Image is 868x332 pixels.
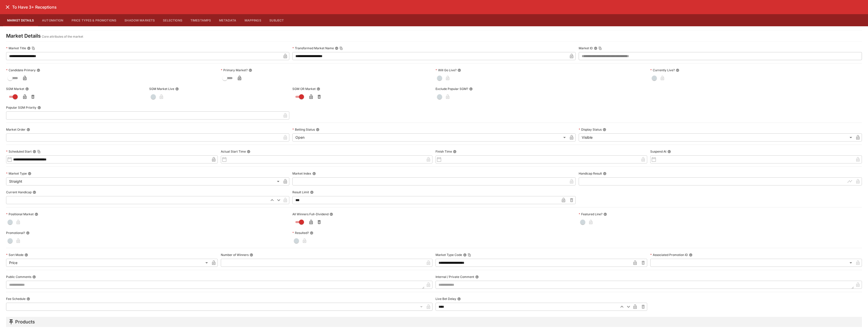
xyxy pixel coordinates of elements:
[149,87,174,91] p: SGM Market Live
[603,212,607,216] button: Featured Line?
[598,46,602,50] button: Copy To Clipboard
[603,128,606,131] button: Display Status
[32,46,35,50] button: Copy To Clipboard
[316,128,319,131] button: Betting Status
[6,275,31,279] p: Public Comments
[27,46,31,50] button: Market TitleCopy To Clipboard
[6,87,24,91] p: SGM Market
[27,128,30,131] button: Market Order
[25,87,29,91] button: SGM Market
[6,177,281,185] div: Straight
[292,212,329,216] p: All Winners Full-Dividend
[330,212,333,216] button: All Winners Full-Dividend
[175,87,179,91] button: SGM Market Live
[6,127,26,132] p: Market Order
[6,33,41,39] h4: Market Details
[6,253,24,257] p: Sort Mode
[457,297,461,301] button: Live Bet Delay
[453,150,457,153] button: Finish Time
[15,319,35,325] h5: Products
[221,68,248,72] p: Primary Market?
[339,46,343,50] button: Copy To Clipboard
[159,14,186,26] button: Selections
[292,190,309,194] p: Result Limit
[310,231,313,235] button: Resulted?
[3,14,38,26] button: Market Details
[6,68,36,72] p: Candidate Primary
[603,172,606,175] button: Handicap Result
[221,253,249,257] p: Number of Winners
[38,14,68,26] button: Automation
[12,5,57,10] h6: To Have 3+ Receptions
[436,253,462,257] p: Market Type Code
[317,87,320,91] button: SGM OR Market
[579,133,854,141] div: Visible
[579,212,602,216] p: Featured Line?
[33,191,36,194] button: Current Handicap
[475,275,479,279] button: Internal / Private Comment
[250,253,253,257] button: Number of Winners
[310,191,314,194] button: Result Limit
[120,14,159,26] button: Shadow Markets
[463,253,467,257] button: Market Type CodeCopy To Clipboard
[579,171,602,176] p: Handicap Result
[579,46,593,50] p: Market ID
[650,149,666,154] p: Suspend At
[32,275,36,279] button: Public Comments
[6,190,32,194] p: Current Handicap
[42,34,83,39] p: Core attributes of the market
[292,87,316,91] p: SGM OR Market
[676,68,679,72] button: Currently Live?
[27,297,30,301] button: Fee Schedule
[37,68,40,72] button: Candidate Primary
[436,87,468,91] p: Exclude Popular SGM?
[6,212,34,216] p: Positional Market
[33,150,36,153] button: Scheduled StartCopy To Clipboard
[292,231,309,235] p: Resulted?
[292,133,568,141] div: Open
[594,46,597,50] button: Market IDCopy To Clipboard
[6,259,210,267] div: Price
[265,14,288,26] button: Subject
[215,14,240,26] button: Metadata
[667,150,671,153] button: Suspend At
[436,149,452,154] p: Finish Time
[241,14,265,26] button: Mappings
[37,150,41,153] button: Copy To Clipboard
[37,106,41,109] button: Popular SGM Priority
[28,172,31,175] button: Market Type
[579,127,602,132] p: Display Status
[25,253,28,257] button: Sort Mode
[292,127,315,132] p: Betting Status
[436,297,456,301] p: Live Bet Delay
[6,149,32,154] p: Scheduled Start
[335,46,338,50] button: Transformed Market NameCopy To Clipboard
[221,149,246,154] p: Actual Start Time
[468,253,471,257] button: Copy To Clipboard
[186,14,215,26] button: Timestamps
[689,253,692,257] button: Associated Promotion ID
[436,68,457,72] p: Will Go Live?
[3,3,12,12] button: close
[650,68,675,72] p: Currently Live?
[292,171,311,176] p: Market Index
[650,253,688,257] p: Associated Promotion ID
[292,46,334,50] p: Transformed Market Name
[469,87,473,91] button: Exclude Popular SGM?
[6,297,26,301] p: Fee Schedule
[436,275,474,279] p: Internal / Private Comment
[247,150,250,153] button: Actual Start Time
[458,68,461,72] button: Will Go Live?
[6,46,26,50] p: Market Title
[6,105,36,110] p: Popular SGM Priority
[26,231,30,235] button: Promotional?
[6,231,25,235] p: Promotional?
[249,68,252,72] button: Primary Market?
[6,171,27,176] p: Market Type
[68,14,121,26] button: Price Types & Promotions
[35,212,38,216] button: Positional Market
[312,172,316,175] button: Market Index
